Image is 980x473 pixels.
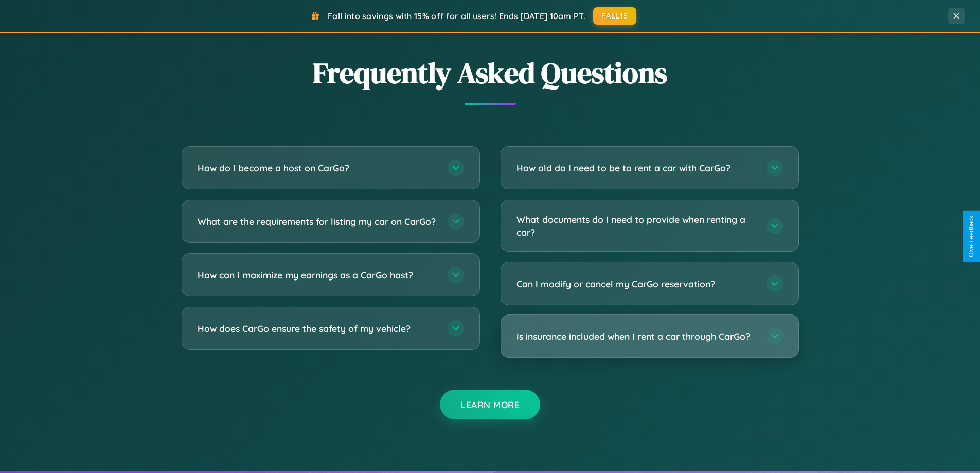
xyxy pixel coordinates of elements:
h3: Can I modify or cancel my CarGo reservation? [516,277,756,290]
h3: What are the requirements for listing my car on CarGo? [198,215,437,228]
h3: How do I become a host on CarGo? [198,162,437,174]
button: Learn More [440,390,540,419]
h3: Is insurance included when I rent a car through CarGo? [516,330,756,343]
h3: How can I maximize my earnings as a CarGo host? [198,269,437,282]
h3: How old do I need to be to rent a car with CarGo? [516,162,756,174]
div: Give Feedback [968,216,975,257]
span: Fall into savings with 15% off for all users! Ends [DATE] 10am PT. [328,11,585,21]
h3: What documents do I need to provide when renting a car? [516,213,756,238]
h3: How does CarGo ensure the safety of my vehicle? [198,322,437,335]
button: FALL15 [593,7,636,25]
h2: Frequently Asked Questions [182,53,799,93]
